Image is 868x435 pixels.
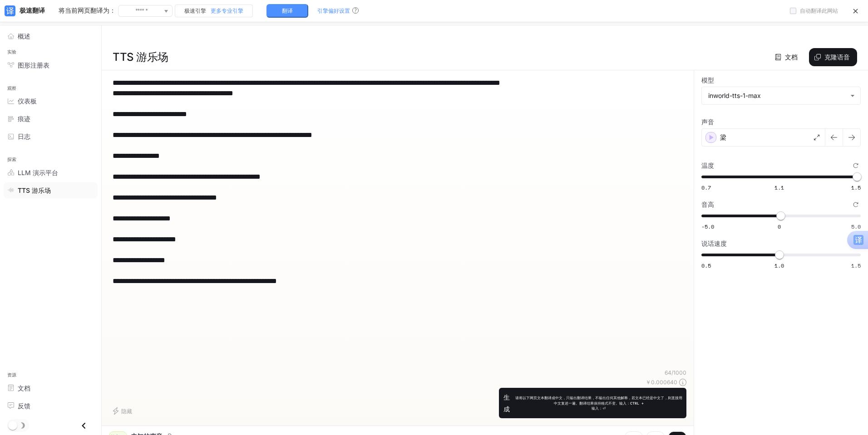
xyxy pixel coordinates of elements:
a: 文档 [773,48,802,66]
font: 观察 [7,85,17,91]
font: 0.5 [701,262,711,269]
font: 1.1 [774,184,784,191]
font: 64 [665,369,671,376]
font: TTS 游乐场 [113,50,168,64]
font: 图形注册表 [18,61,49,69]
font: 模型 [701,76,714,84]
font: 梁 [720,133,726,141]
font: 文档 [785,53,798,61]
font: 1.0 [774,262,784,269]
font: ￥ [646,379,651,386]
font: TTS 游乐场 [18,186,51,194]
font: inworld-tts-1-max [708,92,761,99]
font: 0.7 [701,184,711,191]
a: 痕迹 [4,111,98,127]
span: 暗模式切换 [8,420,17,430]
div: inworld-tts-1-max [702,87,860,104]
font: 请将以下网页文本翻译成中文，只输出翻译结果，不输出任何其他解释，若文本已经是中文了，则直接用中文复述一遍。翻译结果保持格式不变。输入：CTRL + [515,396,682,406]
font: 痕迹 [18,115,30,122]
button: 克隆语音 [809,48,857,66]
font: 日志 [18,132,30,140]
font: 0.000640 [651,379,677,386]
button: 生成请将以下网页文本翻译成中文，只输出翻译结果，不输出任何其他解释，若文本已经是中文了，则直接用中文复述一遍。翻译结果保持格式不变。输入：CTRL +输入：⏎ [499,388,686,418]
font: 克隆语音 [824,53,850,61]
button: 恢复默认设置 [851,161,861,171]
a: LLM 演示平台 [4,165,98,181]
font: 5.0 [851,223,861,230]
font: 隐藏 [121,408,132,415]
font: 文档 [18,384,30,392]
font: 音高 [701,200,714,208]
font: 资源 [7,372,17,378]
font: 输入：⏎ [592,406,606,411]
font: 反馈 [18,402,30,410]
font: 1.5 [851,262,861,269]
button: 恢复默认设置 [851,200,861,210]
font: 探索 [7,156,17,162]
a: 日志 [4,128,98,144]
a: TTS 游乐场 [4,182,98,198]
font: 仪表板 [18,97,37,105]
a: 图形注册表 [4,57,98,73]
button: 关闭抽屉 [74,416,94,435]
font: 说话速度 [701,239,727,247]
font: -5.0 [701,223,714,230]
font: 温度 [701,161,714,169]
font: 声音 [701,118,714,126]
button: 隐藏 [109,404,138,418]
font: / [671,369,673,376]
font: 1000 [673,369,686,376]
font: 实验 [7,49,17,55]
a: 仪表板 [4,93,98,109]
font: 概述 [18,32,30,40]
a: 文档 [4,380,98,396]
font: LLM 演示平台 [18,169,58,176]
font: 生成 [503,393,510,412]
a: 反馈 [4,398,98,414]
font: 1.5 [851,184,861,191]
a: 概述 [4,28,98,44]
font: 0 [778,223,781,230]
